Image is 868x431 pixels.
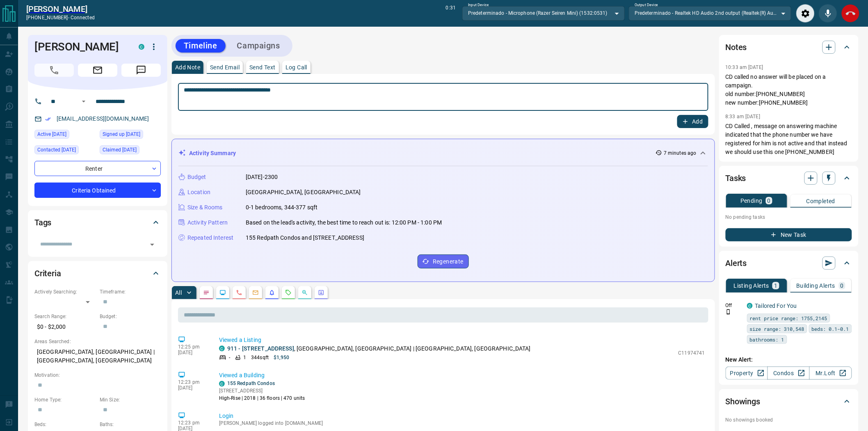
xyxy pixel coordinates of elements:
[726,64,763,70] p: 10:33 am [DATE]
[219,420,705,426] p: [PERSON_NAME] logged into [DOMAIN_NAME]
[747,303,753,309] div: condos.ca
[755,303,797,309] a: Tailored For You
[26,4,95,14] h2: [PERSON_NAME]
[726,172,746,185] h2: Tasks
[726,367,768,380] a: Property
[219,289,226,296] svg: Lead Browsing Activity
[219,336,705,344] p: Viewed a Listing
[246,203,318,212] p: 0-1 bedrooms, 344-377 sqft
[726,392,852,411] div: Showings
[121,64,161,77] span: Message
[103,130,140,138] span: Signed up [DATE]
[285,289,292,296] svg: Requests
[446,4,456,23] p: 0:31
[34,320,96,334] p: $0 - $2,000
[726,168,852,188] div: Tasks
[809,367,852,380] a: Mr.Loft
[726,302,742,309] p: Off
[34,338,161,345] p: Areas Searched:
[187,188,210,197] p: Location
[45,116,51,122] svg: Email Verified
[34,216,51,229] h2: Tags
[726,41,747,54] h2: Notes
[71,15,95,21] span: connected
[34,267,61,280] h2: Criteria
[629,6,791,20] div: Predeterminado - Realtek HD Audio 2nd output (Realtek(R) Audio)
[797,283,836,289] p: Building Alerts
[219,346,225,351] div: condos.ca
[318,289,324,296] svg: Agent Actions
[841,4,860,23] div: End Call
[767,367,810,380] a: Condos
[269,289,275,296] svg: Listing Alerts
[203,289,210,296] svg: Notes
[178,146,708,161] div: Activity Summary7 minutes ago
[726,395,761,408] h2: Showings
[726,73,852,107] p: CD called no answer will be placed on a campaign. old number:[PHONE_NUMBER] new number:[PHONE_NUM...
[78,64,117,77] span: Email
[726,228,852,241] button: New Task
[726,122,852,156] p: CD Called , message on answering machine indicated that the phone number we have registered for h...
[812,325,849,333] span: beds: 0.1-0.1
[726,114,761,119] p: 8:33 am [DATE]
[774,283,777,289] p: 1
[178,385,207,391] p: [DATE]
[34,183,161,198] div: Criteria Obtained
[726,37,852,57] div: Notes
[418,254,469,268] button: Regenerate
[79,96,89,106] button: Open
[34,396,96,403] p: Home Type:
[100,130,161,141] div: Sun Nov 01 2020
[178,420,207,426] p: 12:23 pm
[37,146,76,154] span: Contacted [DATE]
[229,39,288,53] button: Campaigns
[34,345,161,367] p: [GEOGRAPHIC_DATA], [GEOGRAPHIC_DATA] | [GEOGRAPHIC_DATA], [GEOGRAPHIC_DATA]
[219,394,305,402] p: High-Rise | 2018 | 36 floors | 470 units
[726,416,852,424] p: No showings booked
[26,14,95,21] p: [PHONE_NUMBER] -
[251,354,269,361] p: 344 sqft
[178,379,207,385] p: 12:23 pm
[187,203,223,212] p: Size & Rooms
[100,421,161,428] p: Baths:
[187,173,206,181] p: Budget
[246,234,364,242] p: 155 Redpath Condos and [STREET_ADDRESS]
[796,4,815,23] div: Audio Settings
[246,188,361,197] p: [GEOGRAPHIC_DATA], [GEOGRAPHIC_DATA]
[219,387,305,394] p: [STREET_ADDRESS]
[34,161,161,176] div: Renter
[178,344,207,350] p: 12:25 pm
[100,288,161,296] p: Timeframe:
[219,381,225,387] div: condos.ca
[750,314,827,322] span: rent price range: 1755,2145
[274,354,290,361] p: $1,950
[243,354,246,361] p: 1
[34,145,96,157] div: Fri Dec 06 2024
[175,290,182,296] p: All
[726,257,747,270] h2: Alerts
[252,289,259,296] svg: Emails
[139,44,144,50] div: condos.ca
[726,253,852,273] div: Alerts
[57,115,149,122] a: [EMAIL_ADDRESS][DOMAIN_NAME]
[219,371,705,380] p: Viewed a Building
[750,325,804,333] span: size range: 310,548
[229,354,230,361] p: -
[750,335,784,344] span: bathrooms: 1
[100,313,161,320] p: Budget:
[210,64,240,70] p: Send Email
[100,396,161,403] p: Min Size:
[103,146,137,154] span: Claimed [DATE]
[734,283,770,289] p: Listing Alerts
[236,289,242,296] svg: Calls
[249,64,276,70] p: Send Text
[286,64,307,70] p: Log Call
[841,283,844,289] p: 0
[227,345,294,352] a: 911 - [STREET_ADDRESS]
[219,412,705,420] p: Login
[678,349,705,357] p: C11974741
[302,289,308,296] svg: Opportunities
[37,130,66,138] span: Active [DATE]
[187,234,233,242] p: Repeated Interest
[819,4,837,23] div: Mute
